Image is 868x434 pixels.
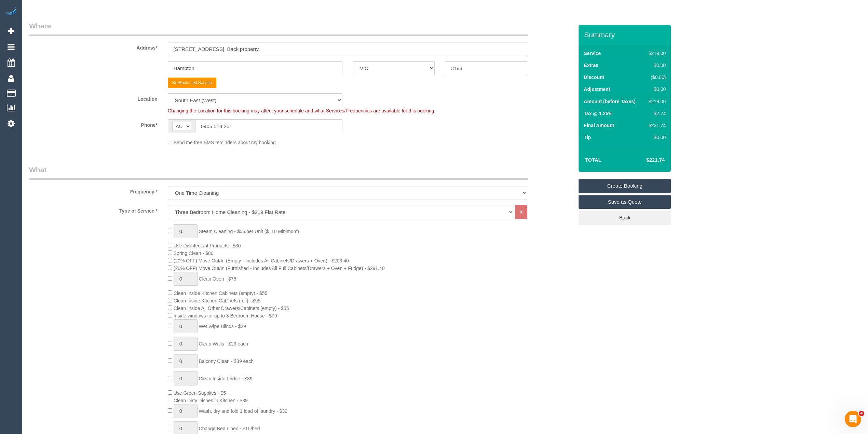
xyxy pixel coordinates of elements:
[646,50,666,57] div: $219.00
[174,290,268,296] span: Clean Inside Kitchen Cabinets (empty) - $55
[29,21,528,36] legend: Where
[168,108,435,113] span: Changing the Location for this booking may affect your schedule and what Services/Frequencies are...
[646,110,666,117] div: $2.74
[174,250,214,256] span: Spring Clean - $80
[199,358,254,364] span: Balcony Clean - $39 each
[199,229,299,234] span: Steam Cleaning - $55 per Unit ($110 Minimum)
[584,50,601,57] label: Service
[585,157,601,163] strong: Total
[646,62,666,69] div: $0.00
[174,390,226,396] span: Use Green Supplies - $5
[24,119,163,128] label: Phone*
[195,119,342,133] input: Phone*
[174,313,277,318] span: Inside windows for up to 3 Bedroom House - $79
[584,110,612,117] label: Tax @ 1.25%
[584,74,604,81] label: Discount
[29,165,528,180] legend: What
[579,179,671,193] a: Create Booking
[584,62,598,69] label: Extras
[646,74,666,81] div: ($0.00)
[199,324,246,329] span: Wet Wipe Blinds - $29
[584,122,614,129] label: Final Amount
[445,61,527,75] input: Post Code*
[646,86,666,93] div: $0.00
[626,157,665,163] h4: $221.74
[174,140,276,145] span: Send me free SMS reminders about my booking
[174,298,260,303] span: Clean Inside Kitchen Cabinets (full) - $95
[174,398,248,403] span: Clean Dirty Dishes in Kitchen - $39
[174,306,289,311] span: Clean Inside All Other Drawers/Cabinets (empty) - $55
[579,211,671,225] a: Back
[199,376,253,381] span: Clean Inside Fridge - $39
[199,426,260,431] span: Change Bed Linen - $15/bed
[584,31,667,39] h3: Summary
[4,7,18,16] img: Automaid Logo
[174,266,385,271] span: (20% OFF) Move Out/In (Furnished - Includes All Full Cabinets/Drawers + Oven + Fridge) - $291.40
[168,61,342,75] input: Suburb*
[859,411,864,416] span: 4
[584,86,610,93] label: Adjustment
[579,195,671,209] a: Save as Quote
[646,98,666,105] div: $219.00
[174,258,349,263] span: (20% OFF) Move Out/In (Empty - Includes All Cabinets/Drawers + Oven) - $203.40
[174,243,241,248] span: Use Disinfectant Products - $30
[24,93,163,103] label: Location
[845,411,861,427] iframe: Intercom live chat
[168,78,216,88] button: Re-Book Last Service
[584,98,635,105] label: Amount (before Taxes)
[199,408,287,414] span: Wash, dry and fold 1 load of laundry - $39
[24,205,163,214] label: Type of Service *
[199,276,236,282] span: Clean Oven - $75
[24,186,163,195] label: Frequency *
[24,42,163,51] label: Address*
[646,134,666,141] div: $0.00
[199,341,248,347] span: Clean Walls - $29 each
[584,134,591,141] label: Tip
[646,122,666,129] div: $221.74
